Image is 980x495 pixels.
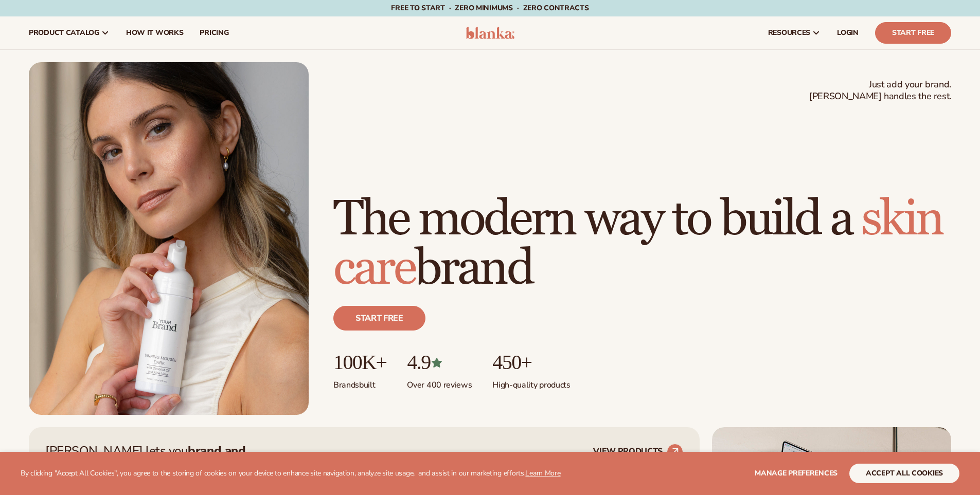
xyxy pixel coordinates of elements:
a: VIEW PRODUCTS [593,444,683,460]
p: 4.9 [407,351,472,374]
a: resources [760,16,829,49]
a: How It Works [118,16,192,49]
p: Over 400 reviews [407,374,472,391]
a: pricing [191,16,237,49]
button: accept all cookies [849,464,959,483]
span: Just add your brand. [PERSON_NAME] handles the rest. [809,79,951,103]
p: 450+ [492,351,570,374]
span: Free to start · ZERO minimums · ZERO contracts [391,3,589,13]
span: skin care [333,189,942,299]
img: Female holding tanning mousse. [29,62,309,415]
a: LOGIN [829,16,867,49]
a: Start Free [875,22,951,44]
p: High-quality products [492,374,570,391]
p: By clicking "Accept All Cookies", you agree to the storing of cookies on your device to enhance s... [21,469,561,478]
a: product catalog [21,16,118,49]
img: logo [466,27,514,39]
p: Brands built [333,374,386,391]
a: Start free [333,306,425,331]
span: pricing [200,29,228,37]
span: How It Works [126,29,184,37]
button: Manage preferences [755,464,838,483]
span: resources [768,29,810,37]
span: LOGIN [837,29,859,37]
h1: The modern way to build a brand [333,195,951,294]
span: Manage preferences [755,468,838,478]
span: product catalog [29,29,99,37]
a: Learn More [525,468,560,478]
p: 100K+ [333,351,386,374]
